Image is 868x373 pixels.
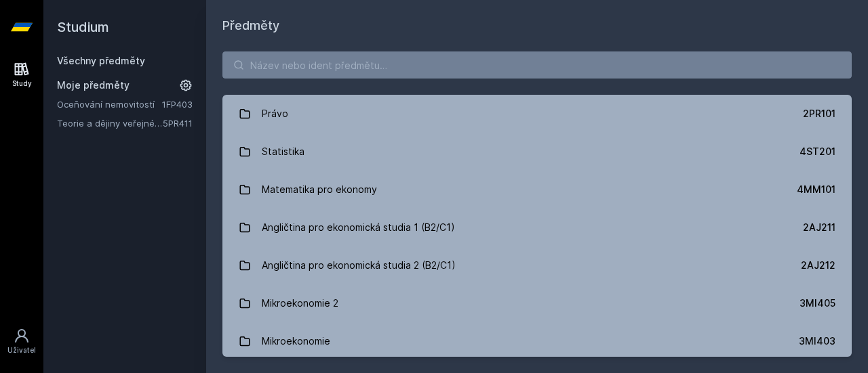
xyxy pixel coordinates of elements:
[222,284,852,322] a: Mikroekonomie 2 3MI405
[222,95,852,133] a: Právo 2PR101
[262,252,456,279] div: Angličtina pro ekonomická studia 2 (B2/C1)
[57,79,130,92] span: Moje předměty
[57,116,163,130] a: Teorie a dějiny veřejné správy
[799,334,835,348] div: 3MI403
[800,297,835,310] div: 3MI405
[262,290,338,317] div: Mikroekonomie 2
[262,138,304,165] div: Statistika
[7,345,36,355] div: Uživatel
[162,99,193,110] a: 1FP403
[262,176,377,203] div: Matematika pro ekonomy
[222,322,852,360] a: Mikroekonomie 3MI403
[3,321,41,362] a: Uživatel
[262,214,455,241] div: Angličtina pro ekonomická studia 1 (B2/C1)
[797,183,835,196] div: 4MM101
[163,118,193,129] a: 5PR411
[262,328,330,355] div: Mikroekonomie
[222,133,852,171] a: Statistika 4ST201
[12,79,32,89] div: Study
[222,16,852,35] h1: Předměty
[57,97,162,111] a: Oceňování nemovitostí
[803,107,835,120] div: 2PR101
[222,171,852,209] a: Matematika pro ekonomy 4MM101
[262,100,288,127] div: Právo
[803,221,835,234] div: 2AJ211
[801,259,835,272] div: 2AJ212
[3,54,41,95] a: Study
[222,51,852,79] input: Název nebo ident předmětu…
[57,55,145,66] a: Všechny předměty
[222,246,852,284] a: Angličtina pro ekonomická studia 2 (B2/C1) 2AJ212
[222,209,852,246] a: Angličtina pro ekonomická studia 1 (B2/C1) 2AJ211
[800,145,835,158] div: 4ST201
